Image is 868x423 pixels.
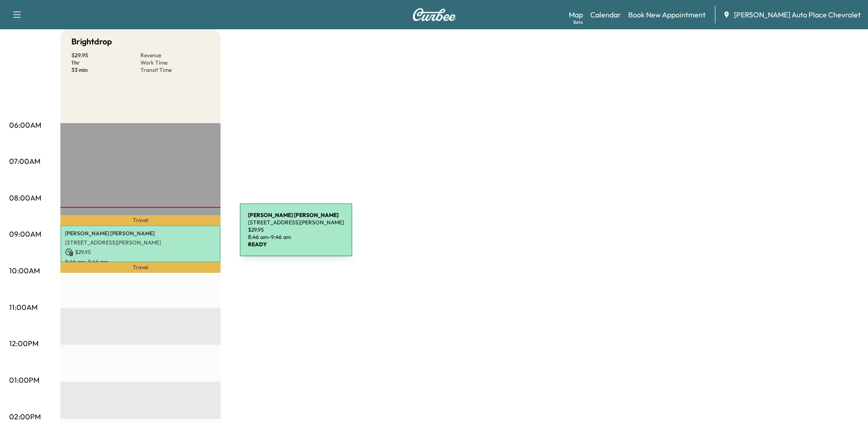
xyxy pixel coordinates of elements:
[9,228,41,239] p: 09:00AM
[65,248,216,256] p: $ 29.95
[65,258,216,266] p: 8:46 am - 9:46 am
[9,302,38,313] p: 11:00AM
[71,59,140,66] p: 1 hr
[65,239,216,246] p: [STREET_ADDRESS][PERSON_NAME]
[140,66,210,74] p: Transit Time
[9,338,38,349] p: 12:00PM
[573,19,583,26] div: Beta
[71,52,140,59] p: $ 29.95
[140,59,210,66] p: Work Time
[65,230,216,237] p: [PERSON_NAME] [PERSON_NAME]
[569,9,583,20] a: MapBeta
[9,411,41,422] p: 02:00PM
[71,66,140,74] p: 33 min
[9,192,41,203] p: 08:00AM
[60,215,221,225] p: Travel
[628,9,706,20] a: Book New Appointment
[71,35,112,48] h5: Brightdrop
[9,374,39,385] p: 01:00PM
[9,119,41,130] p: 06:00AM
[412,8,456,21] img: Curbee Logo
[734,9,861,20] span: [PERSON_NAME] Auto Place Chevrolet
[9,265,40,276] p: 10:00AM
[60,262,221,273] p: Travel
[9,156,40,167] p: 07:00AM
[140,52,210,59] p: Revenue
[590,9,621,20] a: Calendar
